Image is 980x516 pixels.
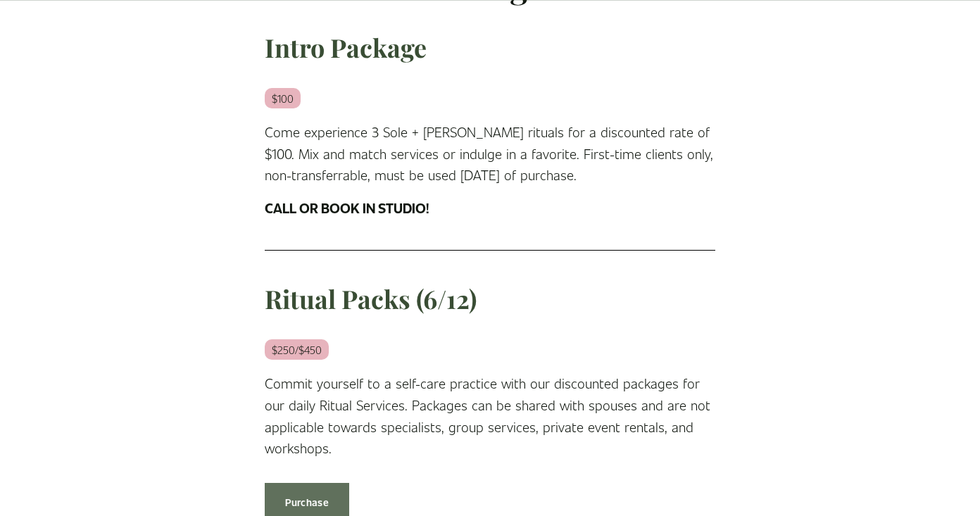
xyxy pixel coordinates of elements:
[265,282,715,315] h3: Ritual Packs (6/12)
[265,199,429,217] strong: CALL OR BOOK IN STUDIO!
[265,372,715,460] p: Commit yourself to a self-care practice with our discounted packages for our daily Ritual Service...
[265,88,301,108] em: $100
[265,339,329,360] em: $250/$450
[265,30,715,64] h3: Intro Package
[265,121,715,187] p: Come experience 3 Sole + [PERSON_NAME] rituals for a discounted rate of $100. Mix and match servi...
